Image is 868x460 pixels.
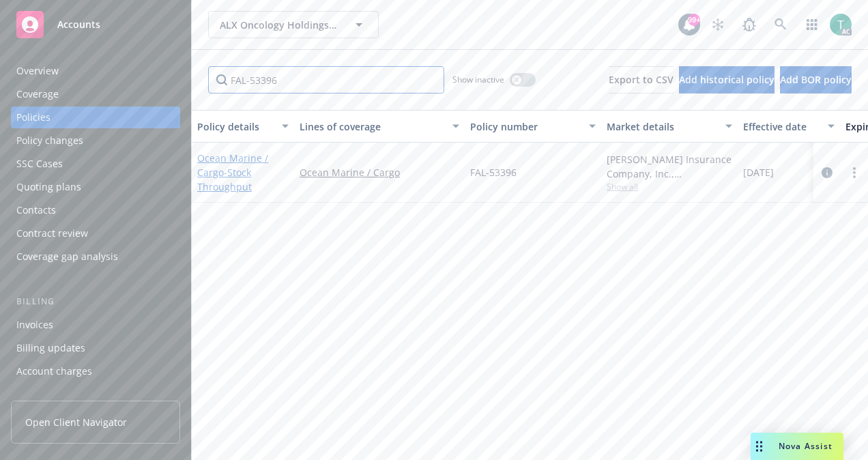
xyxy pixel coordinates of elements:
[16,106,50,128] div: Policies
[11,153,180,175] a: SSC Cases
[16,360,92,382] div: Account charges
[11,130,180,152] a: Policy changes
[846,164,863,181] a: more
[607,152,732,181] div: [PERSON_NAME] Insurance Company, Inc., [PERSON_NAME] Group, [PERSON_NAME] Cargo
[11,314,180,336] a: Invoices
[16,222,88,244] div: Contract review
[11,176,180,198] a: Quoting plans
[743,119,820,134] div: Effective date
[16,337,85,359] div: Billing updates
[208,11,379,38] button: ALX Oncology Holdings Inc.
[11,222,180,244] a: Contract review
[16,130,83,152] div: Policy changes
[208,66,444,94] input: Filter by keyword...
[25,415,127,429] span: Open Client Navigator
[679,73,775,86] span: Add historical policy
[688,14,700,26] div: 99+
[830,14,852,35] img: photo
[607,181,732,192] span: Show all
[16,153,63,175] div: SSC Cases
[11,5,180,44] a: Accounts
[11,360,180,382] a: Account charges
[11,60,180,82] a: Overview
[767,11,794,38] a: Search
[16,176,81,198] div: Quoting plans
[751,433,768,460] div: Drag to move
[780,66,852,94] button: Add BOR policy
[11,337,180,359] a: Billing updates
[738,110,840,143] button: Effective date
[16,60,59,82] div: Overview
[11,106,180,128] a: Policies
[601,110,738,143] button: Market details
[470,119,581,134] div: Policy number
[743,165,774,179] span: [DATE]
[452,74,504,85] span: Show inactive
[751,433,843,460] button: Nova Assist
[16,384,96,405] div: Installment plans
[16,199,56,221] div: Contacts
[197,152,268,193] a: Ocean Marine / Cargo
[300,165,459,179] a: Ocean Marine / Cargo
[197,119,274,134] div: Policy details
[679,66,775,94] button: Add historical policy
[609,73,674,86] span: Export to CSV
[192,110,294,143] button: Policy details
[300,119,444,134] div: Lines of coverage
[16,314,53,336] div: Invoices
[819,164,835,181] a: circleInformation
[11,83,180,105] a: Coverage
[11,199,180,221] a: Contacts
[779,440,833,452] span: Nova Assist
[798,11,826,38] a: Switch app
[470,165,517,179] span: FAL-53396
[294,110,465,143] button: Lines of coverage
[220,18,338,32] span: ALX Oncology Holdings Inc.
[57,19,100,30] span: Accounts
[780,73,852,86] span: Add BOR policy
[736,11,763,38] a: Report a Bug
[16,246,118,268] div: Coverage gap analysis
[16,83,59,105] div: Coverage
[607,119,717,134] div: Market details
[465,110,601,143] button: Policy number
[11,384,180,405] a: Installment plans
[11,246,180,268] a: Coverage gap analysis
[197,166,252,193] span: - Stock Throughput
[609,66,674,94] button: Export to CSV
[704,11,732,38] a: Stop snowing
[11,295,180,308] div: Billing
